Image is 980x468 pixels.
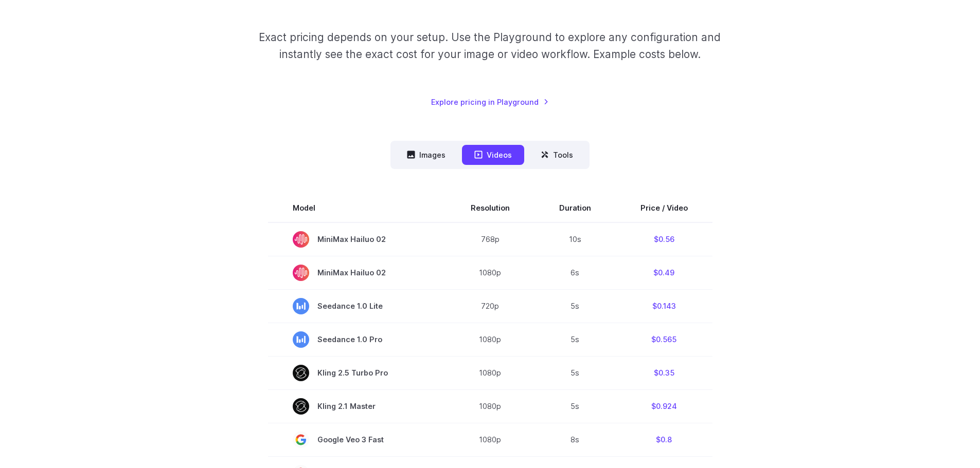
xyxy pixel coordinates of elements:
th: Price / Video [616,194,712,222]
span: Seedance 1.0 Lite [293,298,421,314]
button: Images [395,145,458,165]
td: 720p [446,289,534,323]
span: MiniMax Hailuo 02 [293,265,421,281]
td: 1080p [446,389,534,423]
td: 5s [534,356,616,389]
td: $0.565 [616,323,712,356]
button: Tools [528,145,585,165]
td: 1080p [446,423,534,456]
span: MiniMax Hailuo 02 [293,231,421,248]
th: Duration [534,194,616,222]
p: Exact pricing depends on your setup. Use the Playground to explore any configuration and instantl... [239,29,740,63]
td: 1080p [446,256,534,289]
th: Model [268,194,446,222]
a: Explore pricing in Playground [431,96,549,108]
th: Resolution [446,194,534,222]
td: $0.143 [616,289,712,323]
span: Google Veo 3 Fast [293,432,421,448]
td: 1080p [446,356,534,389]
td: $0.8 [616,423,712,456]
td: $0.49 [616,256,712,289]
td: 10s [534,222,616,256]
span: Kling 2.1 Master [293,398,421,415]
td: 5s [534,289,616,323]
td: 6s [534,256,616,289]
td: $0.924 [616,389,712,423]
td: $0.56 [616,222,712,256]
td: 1080p [446,323,534,356]
span: Kling 2.5 Turbo Pro [293,365,421,381]
td: 8s [534,423,616,456]
td: $0.35 [616,356,712,389]
td: 768p [446,222,534,256]
button: Videos [462,145,524,165]
td: 5s [534,389,616,423]
span: Seedance 1.0 Pro [293,331,421,348]
td: 5s [534,323,616,356]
